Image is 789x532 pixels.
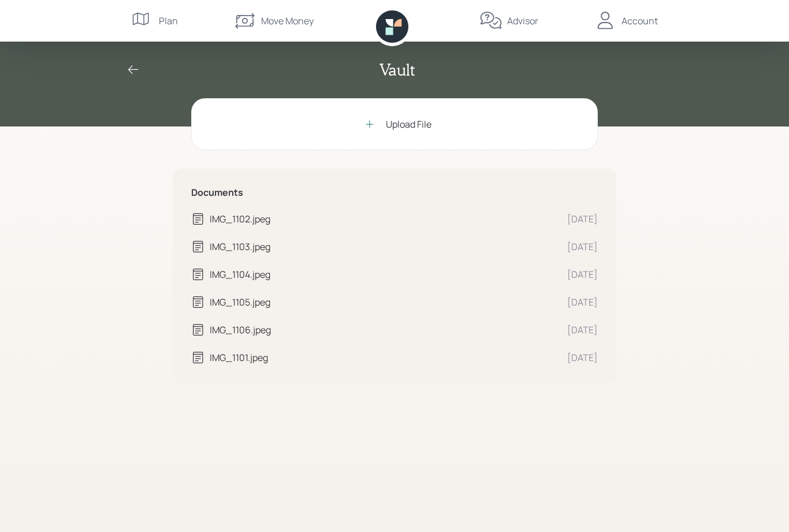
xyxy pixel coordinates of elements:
div: [DATE] [567,351,598,364]
div: IMG_1102.jpeg [210,212,558,226]
div: [DATE] [567,323,598,337]
div: [DATE] [567,240,598,254]
a: IMG_1101.jpeg[DATE] [191,351,598,364]
h5: Documents [191,187,598,198]
a: IMG_1103.jpeg[DATE] [191,240,598,254]
div: IMG_1105.jpeg [210,295,558,309]
a: IMG_1104.jpeg[DATE] [191,267,598,281]
div: Plan [159,14,178,28]
div: Upload File [386,117,431,131]
a: IMG_1106.jpeg[DATE] [191,323,598,337]
div: Advisor [507,14,538,28]
div: [DATE] [567,267,598,281]
div: [DATE] [567,295,598,309]
div: IMG_1103.jpeg [210,240,558,254]
div: [DATE] [567,212,598,226]
div: IMG_1104.jpeg [210,267,558,281]
div: Account [621,14,658,28]
a: IMG_1102.jpeg[DATE] [191,212,598,226]
div: IMG_1106.jpeg [210,323,558,337]
div: Move Money [261,14,314,28]
a: IMG_1105.jpeg[DATE] [191,295,598,309]
div: IMG_1101.jpeg [210,351,558,364]
h2: Vault [379,60,415,80]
